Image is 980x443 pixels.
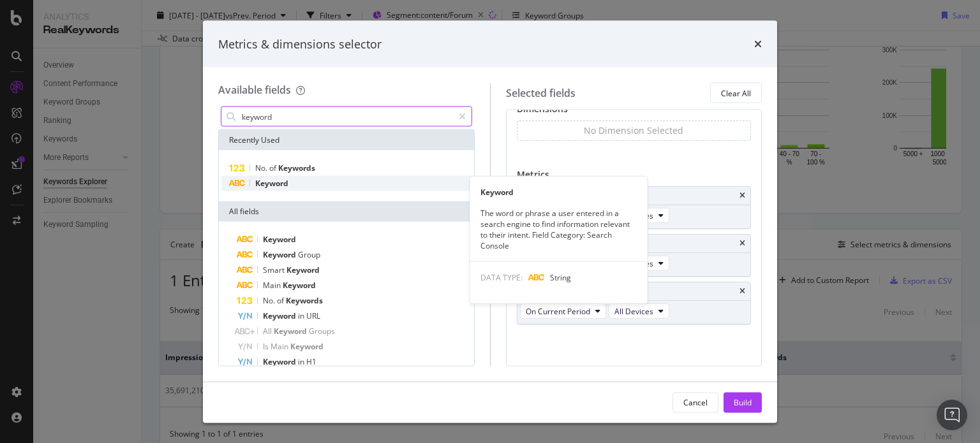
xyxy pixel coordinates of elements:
[584,124,683,137] div: No Dimension Selected
[263,326,274,337] span: All
[520,303,606,319] button: On Current Period
[683,396,708,407] div: Cancel
[614,305,653,316] span: All Devices
[263,310,298,321] span: Keyword
[241,107,453,126] input: Search by field name
[309,326,335,337] span: Groups
[470,186,648,197] div: Keyword
[721,87,751,98] div: Clear All
[937,400,967,430] div: Open Intercom Messenger
[710,83,762,103] button: Clear All
[298,310,306,321] span: in
[263,341,271,352] span: Is
[290,341,323,352] span: Keyword
[263,280,283,291] span: Main
[506,85,575,100] div: Selected fields
[219,201,474,222] div: All fields
[672,392,718,412] button: Cancel
[480,272,523,283] span: DATA TYPE:
[517,168,752,186] div: Metrics
[219,130,474,150] div: Recently Used
[724,392,762,412] button: Build
[517,103,752,120] div: Dimensions
[286,265,320,275] span: Keyword
[269,163,278,173] span: of
[255,178,288,189] span: Keyword
[609,303,669,319] button: All Devices
[263,249,298,260] span: Keyword
[526,305,590,316] span: On Current Period
[550,272,571,283] span: String
[298,356,306,367] span: in
[271,341,290,352] span: Main
[739,240,745,247] div: times
[283,280,316,291] span: Keyword
[306,356,316,367] span: H1
[263,234,296,245] span: Keyword
[470,207,648,251] div: The word or phrase a user entered in a search engine to find information relevant to their intent...
[218,83,291,97] div: Available fields
[754,36,762,52] div: times
[255,163,269,173] span: No.
[203,20,777,423] div: modal
[218,36,382,52] div: Metrics & dimensions selector
[263,265,286,275] span: Smart
[734,396,752,407] div: Build
[286,295,323,306] span: Keywords
[278,163,315,173] span: Keywords
[263,295,277,306] span: No.
[298,249,320,260] span: Group
[263,356,298,367] span: Keyword
[277,295,286,306] span: of
[274,326,309,337] span: Keyword
[739,287,745,295] div: times
[739,192,745,200] div: times
[306,310,320,321] span: URL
